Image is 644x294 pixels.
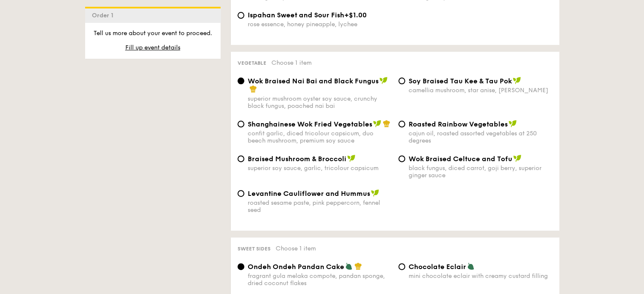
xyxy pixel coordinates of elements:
span: Order 1 [92,12,117,19]
span: Choose 1 item [271,59,312,66]
div: confit garlic, diced tricolour capsicum, duo beech mushroom, premium soy sauce [248,130,392,144]
img: icon-vegan.f8ff3823.svg [513,154,522,162]
span: Wok Braised Celtuce and Tofu [409,155,512,163]
img: icon-vegan.f8ff3823.svg [373,120,381,127]
span: Ondeh Ondeh Pandan Cake [248,263,344,271]
div: superior mushroom oyster soy sauce, crunchy black fungus, poached nai bai [248,95,392,110]
input: Braised Mushroom & Broccolisuperior soy sauce, garlic, tricolour capsicum [238,155,244,162]
img: icon-vegetarian.fe4039eb.svg [345,262,353,270]
p: Tell us more about your event to proceed. [92,29,214,38]
div: mini chocolate eclair with creamy custard filling [409,272,553,280]
img: icon-chef-hat.a58ddaea.svg [354,262,362,270]
img: icon-vegan.f8ff3823.svg [347,154,356,162]
input: Chocolate Eclairmini chocolate eclair with creamy custard filling [398,263,405,270]
div: camellia mushroom, star anise, [PERSON_NAME] [409,87,553,94]
img: icon-vegan.f8ff3823.svg [371,189,379,197]
span: ⁠Soy Braised Tau Kee & Tau Pok [409,77,512,85]
span: Braised Mushroom & Broccoli [248,155,346,163]
img: icon-chef-hat.a58ddaea.svg [383,120,390,127]
img: icon-vegan.f8ff3823.svg [379,77,388,84]
input: Roasted Rainbow Vegetablescajun oil, roasted assorted vegetables at 250 degrees [398,121,405,127]
img: icon-vegetarian.fe4039eb.svg [467,262,475,270]
span: Roasted Rainbow Vegetables [409,120,508,128]
img: icon-vegan.f8ff3823.svg [513,77,521,84]
input: Wok Braised Nai Bai and Black Fungussuperior mushroom oyster soy sauce, crunchy black fungus, poa... [238,77,244,84]
span: Chocolate Eclair [409,263,466,271]
input: Ondeh Ondeh Pandan Cakefragrant gula melaka compote, pandan sponge, dried coconut flakes [238,263,244,270]
span: Vegetable [238,60,266,66]
span: Sweet sides [238,246,271,252]
input: Ispahan Sweet and Sour Fish+$1.00rose essence, honey pineapple, lychee [238,12,244,19]
img: icon-chef-hat.a58ddaea.svg [249,85,257,93]
div: black fungus, diced carrot, goji berry, superior ginger sauce [409,165,553,179]
div: roasted sesame paste, pink peppercorn, fennel seed [248,199,392,214]
div: rose essence, honey pineapple, lychee [248,21,392,28]
input: Shanghainese Wok Fried Vegetablesconfit garlic, diced tricolour capsicum, duo beech mushroom, pre... [238,121,244,127]
div: fragrant gula melaka compote, pandan sponge, dried coconut flakes [248,272,392,287]
span: Ispahan Sweet and Sour Fish [248,11,344,19]
span: Shanghainese Wok Fried Vegetables [248,120,372,128]
span: Wok Braised Nai Bai and Black Fungus [248,77,379,85]
span: Choose 1 item [276,245,316,252]
input: ⁠Soy Braised Tau Kee & Tau Pokcamellia mushroom, star anise, [PERSON_NAME] [398,77,405,84]
input: Wok Braised Celtuce and Tofublack fungus, diced carrot, goji berry, superior ginger sauce [398,155,405,162]
span: +$1.00 [344,11,367,19]
div: cajun oil, roasted assorted vegetables at 250 degrees [409,130,553,144]
div: superior soy sauce, garlic, tricolour capsicum [248,165,392,172]
span: Fill up event details [125,44,180,51]
input: Levantine Cauliflower and Hummusroasted sesame paste, pink peppercorn, fennel seed [238,190,244,197]
span: Levantine Cauliflower and Hummus [248,190,370,198]
img: icon-vegan.f8ff3823.svg [509,120,517,127]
